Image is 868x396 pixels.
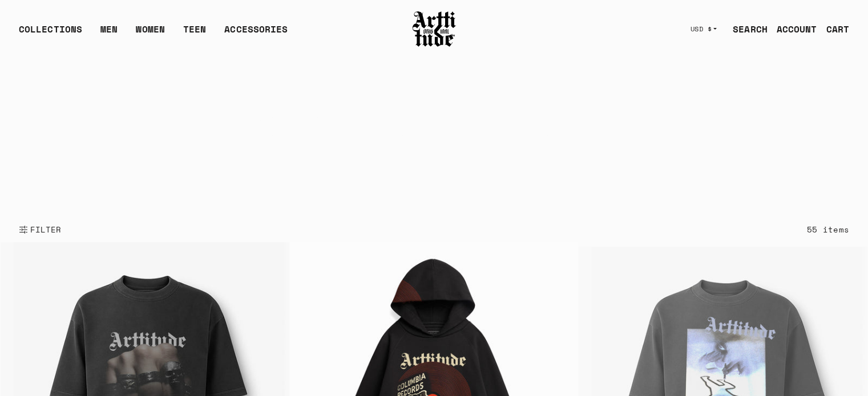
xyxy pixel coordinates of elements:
[807,223,849,236] div: 55 items
[691,25,712,34] span: USD $
[100,22,118,45] a: MEN
[28,224,62,235] span: FILTER
[411,10,457,48] img: Arttitude
[684,17,724,42] button: USD $
[826,22,849,36] div: CART
[768,18,817,40] a: ACCOUNT
[183,22,206,45] a: TEEN
[19,217,62,242] button: Show filters
[817,18,849,40] a: Open cart
[724,18,768,40] a: SEARCH
[136,22,165,45] a: WOMEN
[224,22,288,45] div: ACCESSORIES
[1,58,867,217] video: Your browser does not support the video tag.
[19,113,849,143] h1: ARTT Original Collection
[19,22,82,45] div: COLLECTIONS
[10,22,297,45] ul: Main navigation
